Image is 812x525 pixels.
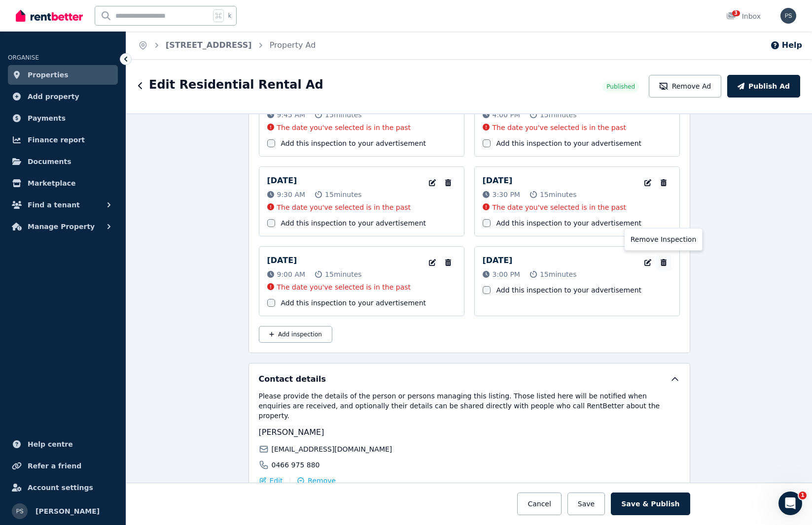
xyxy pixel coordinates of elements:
[493,123,627,132] p: The date you've selected is in the past
[483,175,513,187] p: [DATE]
[308,476,336,486] span: Remove
[35,505,100,517] span: [PERSON_NAME]
[770,39,802,51] button: Help
[28,199,80,211] span: Find a tenant
[732,10,740,16] span: 3
[540,110,577,120] span: 15 minutes
[126,32,327,59] nav: Breadcrumb
[289,476,291,486] span: |
[493,190,520,199] span: 3:30 PM
[540,269,577,279] span: 15 minutes
[270,40,316,50] a: Property Ad
[726,11,761,21] div: Inbox
[149,77,323,93] h1: Edit Residential Rental Ad
[8,478,118,497] a: Account settings
[8,456,118,476] a: Refer a friend
[780,8,796,24] img: Paloma Soulos
[272,444,392,454] span: [EMAIL_ADDRESS][DOMAIN_NAME]
[483,255,513,266] p: [DATE]
[8,54,39,61] span: ORGANISE
[259,476,283,486] button: Edit
[259,373,326,385] h5: Contact details
[28,482,93,493] span: Account settings
[8,173,118,193] a: Marketplace
[28,156,71,167] span: Documents
[12,503,28,519] img: Paloma Soulos
[8,434,118,454] a: Help centre
[649,75,721,98] button: Remove Ad
[496,138,642,148] label: Add this inspection to your advertisement
[8,195,118,215] button: Find a tenant
[28,177,75,189] span: Marketplace
[277,282,411,292] p: The date you've selected is in the past
[267,255,297,266] p: [DATE]
[611,492,690,515] button: Save & Publish
[496,218,642,228] label: Add this inspection to your advertisement
[277,110,306,120] span: 9:45 AM
[277,190,306,199] span: 9:30 AM
[8,217,118,236] button: Manage Property
[16,8,83,23] img: RentBetter
[8,65,118,85] a: Properties
[277,202,411,212] p: The date you've selected is in the past
[493,110,520,120] span: 4:00 PM
[297,476,336,486] button: Remove
[496,285,642,295] label: Add this inspection to your advertisement
[493,269,520,279] span: 3:00 PM
[259,326,332,343] button: Add inspection
[228,12,231,20] span: k
[166,40,252,50] a: [STREET_ADDRESS]
[270,476,283,486] span: Edit
[8,108,118,128] a: Payments
[272,460,320,470] span: 0466 975 880
[28,438,73,450] span: Help centre
[28,221,95,232] span: Manage Property
[259,427,324,437] span: [PERSON_NAME]
[624,228,703,251] div: Remove Inspection
[8,87,118,106] a: Add property
[267,175,297,187] p: [DATE]
[277,269,306,279] span: 9:00 AM
[28,91,79,102] span: Add property
[28,69,69,81] span: Properties
[778,492,802,515] iframe: Intercom live chat
[277,123,411,132] p: The date you've selected is in the past
[799,492,807,499] span: 1
[727,75,800,98] button: Publish Ad
[493,202,627,212] p: The date you've selected is in the past
[28,460,81,472] span: Refer a friend
[281,138,426,148] label: Add this inspection to your advertisement
[259,391,680,421] p: Please provide the details of the person or persons managing this listing. Those listed here will...
[325,269,362,279] span: 15 minutes
[8,152,118,171] a: Documents
[325,110,362,120] span: 15 minutes
[28,134,85,146] span: Finance report
[8,130,118,150] a: Finance report
[606,83,635,91] span: Published
[517,492,561,515] button: Cancel
[281,218,426,228] label: Add this inspection to your advertisement
[281,298,426,308] label: Add this inspection to your advertisement
[567,492,605,515] button: Save
[325,190,362,199] span: 15 minutes
[28,112,66,124] span: Payments
[540,190,577,199] span: 15 minutes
